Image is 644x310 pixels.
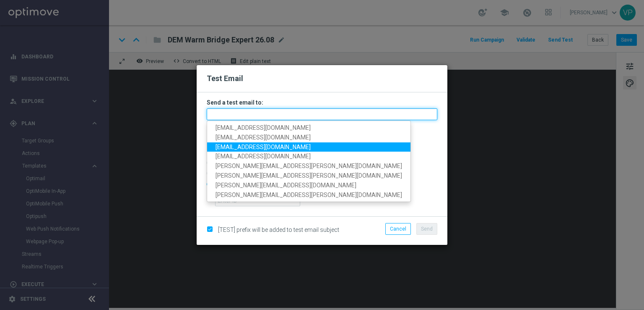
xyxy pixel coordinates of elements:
a: [PERSON_NAME][EMAIL_ADDRESS][DOMAIN_NAME] [207,181,410,190]
span: [PERSON_NAME][EMAIL_ADDRESS][DOMAIN_NAME] [216,182,356,189]
a: [EMAIL_ADDRESS][DOMAIN_NAME] [207,123,410,133]
a: [PERSON_NAME][EMAIL_ADDRESS][PERSON_NAME][DOMAIN_NAME] [207,171,410,181]
h3: Send a test email to: [207,99,437,106]
span: [EMAIL_ADDRESS][DOMAIN_NAME] [216,134,311,141]
span: [EMAIL_ADDRESS][DOMAIN_NAME] [216,143,311,150]
a: [EMAIL_ADDRESS][DOMAIN_NAME] [207,133,410,142]
span: [EMAIL_ADDRESS][DOMAIN_NAME] [216,153,311,160]
span: Send [421,226,433,232]
h2: Test Email [207,74,437,84]
span: [PERSON_NAME][EMAIL_ADDRESS][PERSON_NAME][DOMAIN_NAME] [216,172,402,179]
span: [EMAIL_ADDRESS][DOMAIN_NAME] [216,124,311,131]
button: Cancel [385,223,411,235]
span: [PERSON_NAME][EMAIL_ADDRESS][PERSON_NAME][DOMAIN_NAME] [216,163,402,169]
a: [EMAIL_ADDRESS][DOMAIN_NAME] [207,142,410,152]
a: [PERSON_NAME][EMAIL_ADDRESS][PERSON_NAME][DOMAIN_NAME] [207,190,410,200]
a: [PERSON_NAME][EMAIL_ADDRESS][PERSON_NAME][DOMAIN_NAME] [207,161,410,171]
a: [EMAIL_ADDRESS][DOMAIN_NAME] [207,152,410,161]
span: [TEST] prefix will be added to test email subject [218,226,339,233]
span: [PERSON_NAME][EMAIL_ADDRESS][PERSON_NAME][DOMAIN_NAME] [216,191,402,198]
button: Send [416,223,437,235]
